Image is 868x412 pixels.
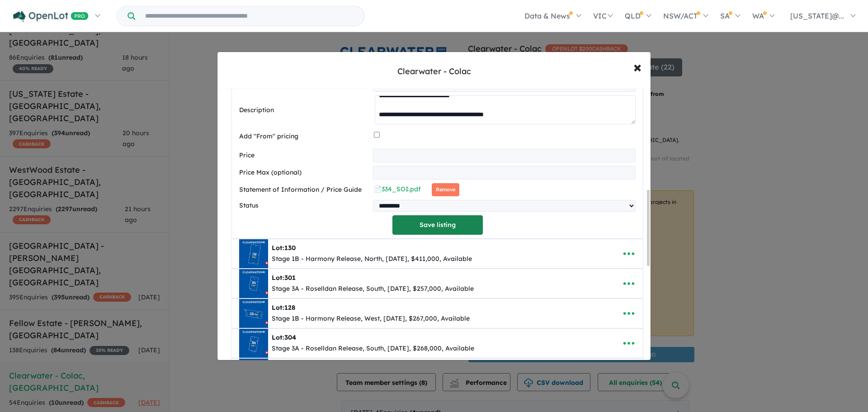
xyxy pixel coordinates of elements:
[272,254,472,265] div: Stage 1B - Harmony Release, North, [DATE], $411,000, Available
[239,105,371,116] label: Description
[13,11,89,22] img: Openlot PRO Logo White
[432,183,459,196] button: Remove
[239,131,370,142] label: Add "From" pricing
[284,303,295,312] span: 128
[272,303,295,312] b: Lot:
[272,284,474,294] div: Stage 3A - Roselldan Release, South, [DATE], $257,000, Available
[239,269,268,298] img: Clearwater%20-%20Colac%20-%20Lot%20301___1738904191.jpg
[374,185,421,193] a: 📄334_SOI.pdf
[239,239,268,268] img: Clearwater%20-%20Colac%20-%20Lot%20130___1712792822.jpg
[284,244,296,252] span: 130
[284,274,296,282] span: 301
[374,185,421,193] span: 📄 334_SOI.pdf
[397,66,471,77] div: Clearwater - Colac
[239,185,370,195] label: Statement of Information / Price Guide
[239,167,369,178] label: Price Max (optional)
[239,359,268,388] img: Clearwater%20-%20Colac%20-%20Lot%20306___1738904518.jpg
[790,11,844,20] span: [US_STATE]@...
[239,299,268,328] img: Clearwater%20-%20Colac%20-%20Lot%20128___1712897627.jpg
[272,313,470,324] div: Stage 1B - Harmony Release, West, [DATE], $267,000, Available
[272,274,296,282] b: Lot:
[239,329,268,358] img: Clearwater%20-%20Colac%20-%20Lot%20304___1738904440.jpg
[272,333,296,341] b: Lot:
[284,333,296,341] span: 304
[239,200,369,211] label: Status
[239,150,369,161] label: Price
[137,6,363,26] input: Try estate name, suburb, builder or developer
[633,57,642,76] span: ×
[272,343,474,354] div: Stage 3A - Roselldan Release, South, [DATE], $268,000, Available
[392,215,483,235] button: Save listing
[272,244,296,252] b: Lot:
